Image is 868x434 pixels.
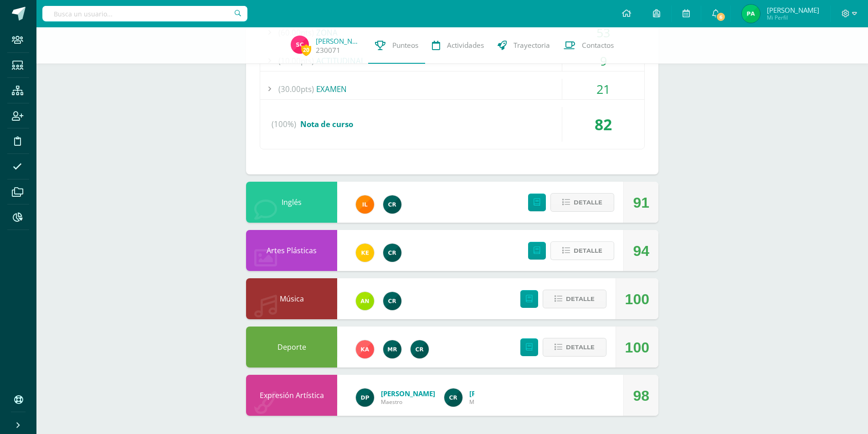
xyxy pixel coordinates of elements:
span: Trayectoria [514,41,550,50]
span: Actividades [447,41,484,50]
a: [PERSON_NAME] [316,36,361,46]
div: Música [246,278,337,319]
div: 94 [633,230,649,271]
span: (100%) [272,107,296,142]
button: Detalle [550,193,614,212]
span: (30.00pts) [278,79,314,99]
span: Nota de curso [300,119,353,129]
div: 91 [633,182,649,223]
a: [PERSON_NAME] [469,389,524,398]
span: Detalle [566,339,595,356]
span: Contactos [582,41,614,50]
button: Detalle [550,241,614,260]
span: Maestro [381,398,435,406]
a: Inglés [282,197,302,207]
div: Deporte [246,327,337,368]
div: 98 [633,375,649,416]
button: Detalle [543,338,606,357]
img: 760639804b77a624a8a153f578963b33.png [356,340,374,358]
img: b7cf7bea73abd68671401aa84c45f379.png [356,292,374,310]
div: 21 [562,79,644,99]
a: Expresión Artística [260,390,324,400]
img: e534704a03497a621ce20af3abe0ca0c.png [383,292,401,310]
span: Maestro [469,398,524,406]
a: Punteos [368,27,425,64]
a: [PERSON_NAME] [381,389,435,398]
button: Detalle [543,290,606,308]
img: 785835cc8cfd11edd36497af7e27ab71.png [356,195,374,214]
a: 230071 [316,46,340,55]
img: ea606af391f2c2e5188f5482682bdea3.png [742,5,760,23]
div: 82 [562,107,644,142]
span: Detalle [566,291,595,307]
a: Trayectoria [491,27,557,64]
a: Actividades [425,27,491,64]
div: 100 [625,279,649,320]
img: 799bb6bbef0047e33078b76fbebe04e0.png [356,244,374,262]
a: Contactos [557,27,621,64]
span: Detalle [574,194,602,211]
span: [PERSON_NAME] [767,5,819,15]
div: Expresión Artística [246,375,337,416]
span: 6 [716,12,726,22]
img: f574ad30eb68665da55f515b008bdd0e.png [356,388,374,407]
a: Deporte [277,342,306,352]
span: 20 [301,44,311,56]
span: Mi Perfil [767,14,819,21]
img: ece0b5ae0b509dde2f5432d528b628ea.png [291,36,309,54]
input: Busca un usuario... [42,6,247,21]
span: Punteos [392,41,418,50]
img: dcbde16094ad5605c855cf189b900fc8.png [383,340,401,358]
div: 100 [625,327,649,368]
div: Artes Plásticas [246,230,337,271]
a: Artes Plásticas [267,245,317,255]
img: e534704a03497a621ce20af3abe0ca0c.png [444,388,462,407]
div: EXAMEN [260,79,644,99]
a: Música [280,294,304,304]
div: Inglés [246,182,337,223]
span: Detalle [574,242,602,259]
img: e534704a03497a621ce20af3abe0ca0c.png [383,195,401,214]
img: e534704a03497a621ce20af3abe0ca0c.png [411,340,429,358]
img: e534704a03497a621ce20af3abe0ca0c.png [383,244,401,262]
